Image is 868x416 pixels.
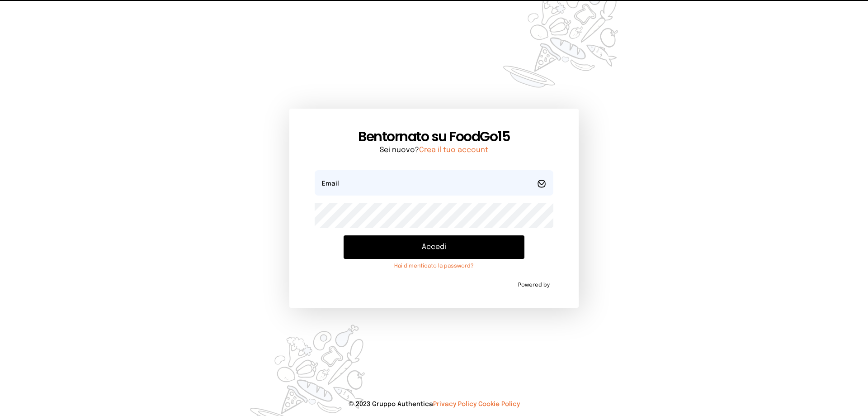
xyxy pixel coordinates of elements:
[315,145,553,156] p: Sei nuovo?
[419,146,488,154] a: Crea il tuo account
[14,400,854,409] p: © 2023 Gruppo Authentica
[478,401,520,407] a: Cookie Policy
[433,401,476,407] a: Privacy Policy
[315,129,553,145] h1: Bentornato su FoodGo15
[518,282,550,289] span: Powered by
[344,263,524,270] a: Hai dimenticato la password?
[344,235,524,259] button: Accedi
